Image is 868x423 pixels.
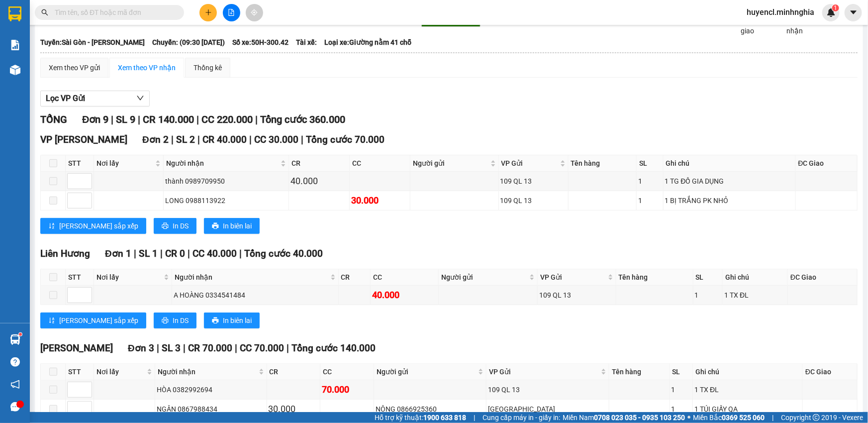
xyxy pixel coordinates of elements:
th: ĐC Giao [803,364,858,380]
span: ⚪️ [687,416,690,420]
div: A HOÀNG 0334541484 [174,290,336,301]
span: | [287,342,289,354]
span: Đã giao [737,14,767,36]
span: In DS [173,315,189,326]
span: Tổng cước 70.000 [306,134,385,145]
span: | [197,134,200,145]
span: CR 0 [165,248,185,259]
th: Tên hàng [569,155,637,172]
span: In DS [173,220,189,231]
button: printerIn DS [154,313,196,328]
th: CC [371,269,439,286]
span: Miền Bắc [693,412,765,423]
div: [GEOGRAPHIC_DATA] [488,404,607,415]
div: 109 QL 13 [500,195,567,206]
span: SL 3 [162,342,181,354]
span: printer [162,222,169,230]
th: Ghi chú [664,155,796,172]
div: 1 TX ĐL [694,384,801,395]
span: Tổng cước 140.000 [291,342,376,354]
div: 1 [638,195,661,206]
span: [PERSON_NAME] sắp xếp [59,220,138,231]
div: NGÂN 0867988434 [157,404,265,415]
span: printer [162,317,169,325]
span: 1 [834,4,837,11]
span: [PERSON_NAME] [40,342,113,354]
span: Người nhận [158,366,256,377]
span: | [157,342,159,354]
span: | [474,412,475,423]
td: Sài Gòn [486,400,609,419]
span: | [134,248,136,259]
th: CR [339,269,371,286]
span: Người gửi [441,272,527,283]
div: Xem theo VP gửi [49,62,100,73]
span: Người nhận [166,158,279,169]
span: Người gửi [377,366,476,377]
span: VP Gửi [540,272,605,283]
span: [PERSON_NAME] sắp xếp [59,315,138,326]
span: Số xe: 50H-300.42 [232,37,289,48]
span: printer [212,222,219,230]
div: 1 [672,384,691,395]
span: VP [PERSON_NAME] [40,134,127,145]
span: | [183,342,186,354]
span: SL 2 [176,134,195,145]
th: CR [267,364,321,380]
th: CC [350,155,410,172]
span: file-add [228,9,235,16]
span: Người nhận [175,272,328,283]
th: Tên hàng [609,364,670,380]
span: sort-ascending [48,222,55,230]
button: caret-down [845,4,862,21]
th: CC [320,364,374,380]
span: Tổng cước 40.000 [244,248,323,259]
sup: 1 [19,333,22,336]
div: 1 [638,176,661,187]
span: notification [10,380,20,389]
span: TỔNG [40,113,67,125]
span: VP Gửi [489,366,599,377]
span: Tổng cước 360.000 [260,113,345,125]
span: | [249,134,252,145]
span: CC 40.000 [193,248,237,259]
button: file-add [223,4,240,21]
strong: 0369 525 060 [722,414,765,422]
div: 40.000 [372,288,437,302]
span: Người gửi [413,158,488,169]
span: copyright [813,414,820,421]
div: 1 BỊ TRẮNG PK NHỎ [665,195,794,206]
img: icon-new-feature [827,8,836,17]
div: HÒA 0382992694 [157,384,265,395]
td: 109 QL 13 [538,286,616,305]
span: CC 220.000 [201,113,253,125]
th: Ghi chú [723,269,788,286]
button: printerIn DS [154,218,196,234]
th: ĐC Giao [796,155,858,172]
span: | [239,248,242,259]
button: sort-ascending[PERSON_NAME] sắp xếp [40,313,146,328]
span: Hỗ trợ kỹ thuật: [375,412,466,423]
span: down [136,94,144,102]
span: CC 70.000 [240,342,284,354]
span: Đơn 9 [82,113,108,125]
button: sort-ascending[PERSON_NAME] sắp xếp [40,218,146,234]
span: Đơn 2 [142,134,169,145]
th: SL [670,364,693,380]
button: printerIn biên lai [204,218,260,234]
span: Miền Nam [563,412,685,423]
span: Nơi lấy [96,272,162,283]
span: In biên lai [223,220,252,231]
span: | [171,134,174,145]
img: warehouse-icon [10,65,20,75]
span: CR 40.000 [202,134,247,145]
span: In biên lai [223,315,252,326]
img: solution-icon [10,40,20,50]
b: Tuyến: Sài Gòn - [PERSON_NAME] [40,38,145,46]
div: 40.000 [290,174,348,188]
span: CR 140.000 [143,113,194,125]
button: Lọc VP Gửi [40,91,150,106]
span: Cung cấp máy in - giấy in: [482,412,560,423]
input: Tìm tên, số ĐT hoặc mã đơn [55,7,172,18]
th: SL [637,155,663,172]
